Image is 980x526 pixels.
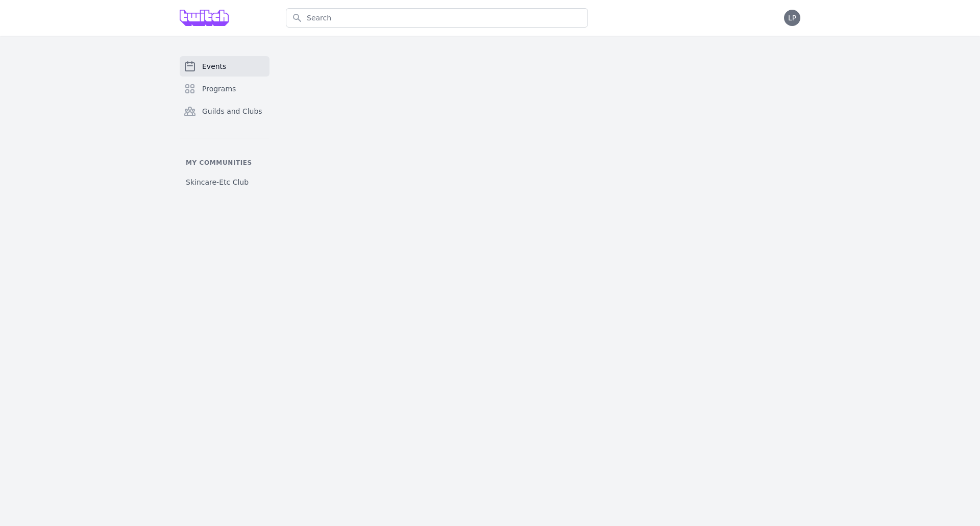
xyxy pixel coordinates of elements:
[202,84,236,94] span: Programs
[180,56,269,77] a: Events
[180,79,269,99] a: Programs
[202,106,262,116] span: Guilds and Clubs
[286,8,588,28] input: Search
[202,61,226,71] span: Events
[180,173,269,191] a: Skincare-Etc Club
[784,10,800,26] button: LP
[180,56,269,191] nav: Sidebar
[788,14,796,21] span: LP
[186,177,249,187] span: Skincare-Etc Club
[180,101,269,121] a: Guilds and Clubs
[180,159,269,167] p: My communities
[180,10,229,26] img: Grove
